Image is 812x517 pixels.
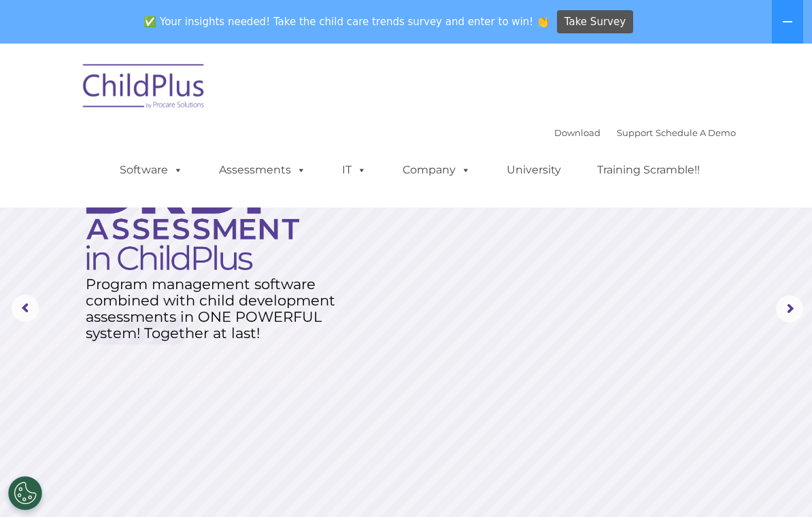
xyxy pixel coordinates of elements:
[76,54,212,122] img: ChildPlus by Procare Solutions
[139,9,555,35] span: ✅ Your insights needed! Take the child care trends survey and enter to win! 👏
[656,127,736,138] a: Schedule A Demo
[328,156,380,184] a: IT
[493,156,575,184] a: University
[86,276,345,341] rs-layer: Program management software combined with child development assessments in ONE POWERFUL system! T...
[8,476,42,510] button: Cookies Settings
[205,156,320,184] a: Assessments
[86,166,299,270] img: DRDP Assessment in ChildPlus
[106,156,197,184] a: Software
[583,156,713,184] a: Training Scramble!!
[557,10,634,34] a: Take Survey
[87,317,188,344] a: Learn More
[564,10,626,34] span: Take Survey
[554,127,600,138] a: Download
[617,127,653,138] a: Support
[554,127,736,138] font: |
[389,156,484,184] a: Company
